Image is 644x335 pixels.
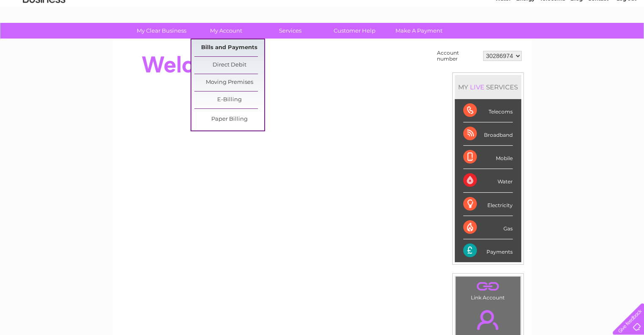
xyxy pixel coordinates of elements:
div: Telecoms [463,99,513,122]
a: . [458,305,518,335]
a: Paper Billing [194,111,264,128]
div: LIVE [468,83,486,91]
div: Broadband [463,122,513,146]
td: Link Account [455,276,521,303]
a: Bills and Payments [194,39,264,56]
a: Moving Premises [194,74,264,91]
a: My Account [191,23,261,39]
td: Account number [435,48,481,64]
a: Water [495,36,511,42]
a: E-Billing [194,91,264,108]
a: Services [255,23,325,39]
div: Clear Business is a trading name of Verastar Limited (registered in [GEOGRAPHIC_DATA] No. 3667643... [122,5,522,41]
div: Mobile [463,146,513,169]
a: . [458,279,518,293]
div: Water [463,169,513,192]
a: Energy [516,36,535,42]
a: Direct Debit [194,57,264,74]
a: Blog [570,36,583,42]
a: My Clear Business [127,23,196,39]
div: Electricity [463,193,513,216]
div: Payments [463,239,513,262]
a: Make A Payment [384,23,454,39]
div: Gas [463,216,513,239]
a: Customer Help [320,23,390,39]
img: logo.png [22,22,66,48]
a: Telecoms [540,36,565,42]
a: Contact [588,36,608,42]
div: MY SERVICES [455,75,521,99]
a: Log out [616,36,636,42]
a: 0333 014 3131 [484,4,543,15]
